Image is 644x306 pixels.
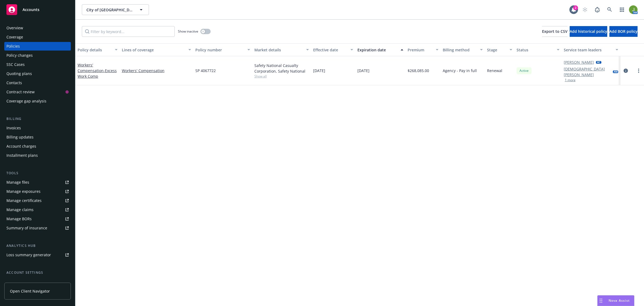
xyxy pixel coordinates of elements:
span: SP 4067722 [195,68,216,73]
div: Installment plans [6,151,38,160]
a: Loss summary generator [4,251,71,259]
a: Quoting plans [4,69,71,78]
span: Agency - Pay in full [443,68,477,73]
a: Manage BORs [4,215,71,223]
button: Add BOR policy [609,26,638,37]
div: Policy details [78,47,112,53]
div: Billing method [443,47,477,53]
span: Active [519,68,529,73]
a: Contacts [4,79,71,87]
a: more [635,67,642,74]
div: Overview [6,24,23,32]
div: Expiration date [357,47,397,53]
a: Switch app [617,4,627,15]
div: 2 [573,5,578,10]
button: City of [GEOGRAPHIC_DATA] [82,4,149,15]
a: Policies [4,42,71,51]
div: Summary of insurance [6,224,47,232]
div: Manage certificates [6,196,42,205]
div: Safety National Casualty Corporation, Safety National [254,63,309,74]
span: Open Client Navigator [10,288,50,294]
div: Contacts [6,79,22,87]
div: Manage claims [6,205,34,214]
div: Drag to move [598,296,604,306]
div: Loss summary generator [6,251,51,259]
a: Accounts [4,2,71,17]
a: Billing updates [4,133,71,141]
span: Nova Assist [609,298,630,303]
div: Policy changes [6,51,33,60]
button: Billing method [441,43,485,56]
button: Lines of coverage [120,43,193,56]
div: Lines of coverage [122,47,185,53]
button: Service team leaders [562,43,621,56]
span: Add BOR policy [609,29,638,34]
a: Workers' Compensation [122,68,191,73]
a: Overview [4,24,71,32]
div: Billing updates [6,133,34,141]
button: Expiration date [355,43,405,56]
div: Effective date [313,47,347,53]
span: City of [GEOGRAPHIC_DATA] [86,7,133,13]
button: Policy details [75,43,120,56]
span: Show all [254,74,309,79]
a: [DEMOGRAPHIC_DATA][PERSON_NAME] [564,66,611,77]
div: Service team leaders [564,47,613,53]
div: Service team [6,277,30,286]
button: Add historical policy [570,26,607,37]
img: photo [629,5,638,14]
a: Installment plans [4,151,71,160]
a: Coverage [4,33,71,41]
a: Summary of insurance [4,224,71,232]
button: Stage [485,43,514,56]
div: Account charges [6,142,36,151]
a: Policy changes [4,51,71,60]
div: SSC Cases [6,60,25,69]
div: Manage BORs [6,215,32,223]
div: Coverage gap analysis [6,97,46,105]
button: Export to CSV [542,26,568,37]
button: 1 more [565,79,576,82]
div: Account settings [4,270,71,275]
a: SSC Cases [4,60,71,69]
div: Stage [487,47,506,53]
div: Manage files [6,178,29,187]
input: Filter by keyword... [82,26,175,37]
a: circleInformation [623,67,629,74]
span: Show inactive [178,29,198,34]
span: [DATE] [357,68,369,73]
a: Invoices [4,124,71,132]
span: Accounts [23,8,39,12]
a: Account charges [4,142,71,151]
button: Status [514,43,562,56]
a: Report a Bug [592,4,603,15]
div: Analytics hub [4,243,71,248]
a: Contract review [4,88,71,96]
button: Premium [405,43,441,56]
div: Market details [254,47,303,53]
div: Coverage [6,33,23,41]
div: Billing [4,116,71,122]
button: Market details [252,43,311,56]
span: $268,085.00 [408,68,429,73]
span: Renewal [487,68,502,73]
button: Nova Assist [597,295,634,306]
div: Manage exposures [6,187,41,196]
a: Manage claims [4,205,71,214]
a: Service team [4,277,71,286]
div: Premium [408,47,433,53]
a: [PERSON_NAME] [564,59,594,65]
a: Workers' Compensation [78,62,117,79]
a: Manage files [4,178,71,187]
a: Coverage gap analysis [4,97,71,105]
span: Add historical policy [570,29,607,34]
div: Tools [4,170,71,176]
div: Policy number [195,47,244,53]
a: Search [604,4,615,15]
span: Export to CSV [542,29,568,34]
button: Policy number [193,43,252,56]
span: [DATE] [313,68,325,73]
a: Manage exposures [4,187,71,196]
div: Policies [6,42,20,51]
